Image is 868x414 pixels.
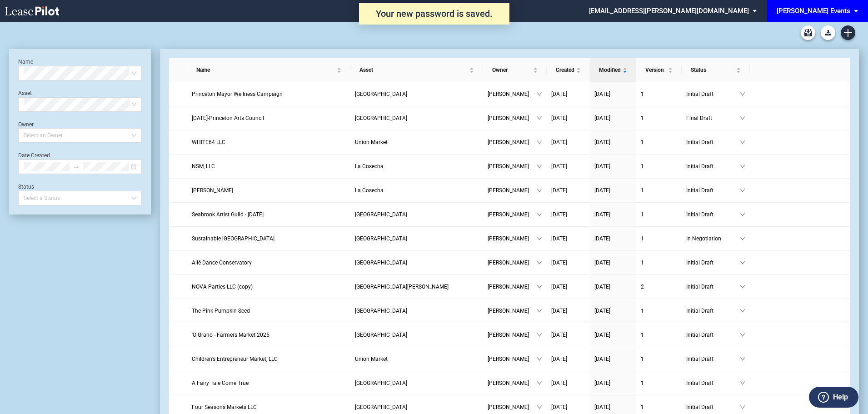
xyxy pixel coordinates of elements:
[594,186,632,195] a: [DATE]
[192,306,346,315] a: The Pink Pumpkin Seed
[740,308,745,314] span: down
[594,235,610,242] span: [DATE]
[841,25,855,40] a: Create new document
[551,91,567,97] span: [DATE]
[547,58,590,82] th: Created
[192,282,346,291] a: NOVA Parties LLC (copy)
[594,163,610,170] span: [DATE]
[192,258,346,267] a: Allé Dance Conservatory
[740,91,745,97] span: down
[594,284,610,290] span: [DATE]
[355,90,479,99] a: [GEOGRAPHIC_DATA]
[686,403,740,412] span: Initial Draft
[551,211,567,218] span: [DATE]
[594,258,632,267] a: [DATE]
[551,284,567,290] span: [DATE]
[551,234,585,243] a: [DATE]
[192,187,233,194] span: Paige Burton Barnes
[488,162,537,171] span: [PERSON_NAME]
[594,259,610,266] span: [DATE]
[355,139,388,145] span: Union Market
[641,354,677,364] a: 1
[492,65,531,75] span: Owner
[551,90,585,99] a: [DATE]
[488,282,537,291] span: [PERSON_NAME]
[641,163,644,170] span: 1
[355,114,479,123] a: [GEOGRAPHIC_DATA]
[686,114,740,123] span: Final Draft
[641,332,644,338] span: 1
[641,139,644,145] span: 1
[488,210,537,219] span: [PERSON_NAME]
[192,234,346,243] a: Sustainable [GEOGRAPHIC_DATA]
[359,65,468,75] span: Asset
[488,330,537,339] span: [PERSON_NAME]
[355,380,407,386] span: Downtown Palm Beach Gardens
[551,115,567,121] span: [DATE]
[641,284,644,290] span: 2
[801,25,815,40] a: Archive
[537,212,542,217] span: down
[551,163,567,170] span: [DATE]
[192,211,264,218] span: Seabrook Artist Guild - Labor Day
[551,282,585,291] a: [DATE]
[686,210,740,219] span: Initial Draft
[641,379,677,388] a: 1
[355,403,479,412] a: [GEOGRAPHIC_DATA]
[192,404,257,410] span: Four Seasons Markets LLC
[594,330,632,339] a: [DATE]
[641,330,677,339] a: 1
[740,164,745,169] span: down
[641,186,677,195] a: 1
[355,234,479,243] a: [GEOGRAPHIC_DATA]
[537,356,542,362] span: down
[686,379,740,388] span: Initial Draft
[641,138,677,147] a: 1
[641,403,677,412] a: 1
[192,330,346,339] a: 'O Grano - Farmers Market 2025
[740,284,745,289] span: down
[192,259,252,266] span: Allé Dance Conservatory
[740,380,745,386] span: down
[686,162,740,171] span: Initial Draft
[350,58,483,82] th: Asset
[192,91,283,97] span: Princeton Mayor Wellness Campaign
[355,211,407,218] span: Freshfields Village
[594,211,610,218] span: [DATE]
[192,308,250,314] span: The Pink Pumpkin Seed
[192,90,346,99] a: Princeton Mayor Wellness Campaign
[355,282,479,291] a: [GEOGRAPHIC_DATA][PERSON_NAME]
[355,187,384,194] span: La Cosecha
[18,121,34,128] label: Owner
[551,306,585,315] a: [DATE]
[355,356,388,362] span: Union Market
[537,380,542,386] span: down
[355,308,407,314] span: Downtown Palm Beach Gardens
[192,139,225,145] span: WHITE64 LLC
[833,391,848,403] label: Help
[740,260,745,265] span: down
[488,258,537,267] span: [PERSON_NAME]
[686,138,740,147] span: Initial Draft
[594,90,632,99] a: [DATE]
[192,115,264,121] span: Day of the Dead-Princeton Arts Council
[594,234,632,243] a: [DATE]
[551,308,567,314] span: [DATE]
[590,58,636,82] th: Modified
[483,58,547,82] th: Owner
[682,58,750,82] th: Status
[355,162,479,171] a: La Cosecha
[355,115,407,121] span: Princeton Shopping Center
[594,306,632,315] a: [DATE]
[641,114,677,123] a: 1
[192,332,269,338] span: 'O Grano - Farmers Market 2025
[192,354,346,364] a: Children's Entrepreneur Market, LLC
[18,59,33,65] label: Name
[594,282,632,291] a: [DATE]
[594,210,632,219] a: [DATE]
[537,140,542,145] span: down
[196,65,335,75] span: Name
[537,404,542,410] span: down
[192,114,346,123] a: [DATE]-Princeton Arts Council
[359,3,509,25] div: Your new password is saved.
